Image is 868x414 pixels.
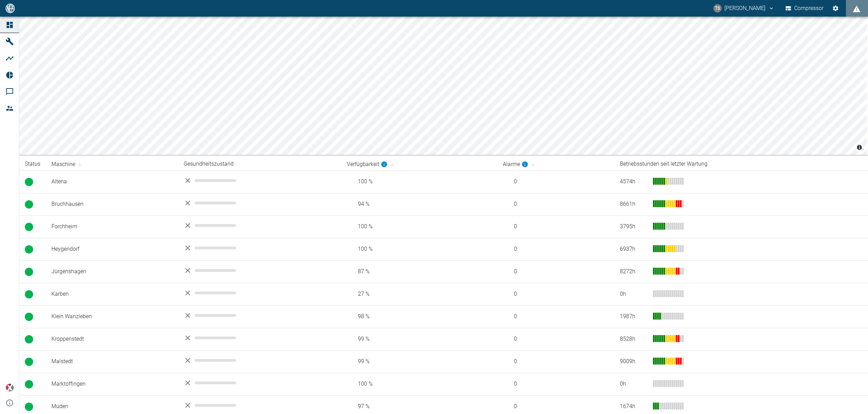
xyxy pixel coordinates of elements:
th: Status [19,158,46,171]
div: No data [184,266,336,275]
span: 100 % [347,223,492,231]
div: No data [184,244,336,252]
span: Betrieb [25,245,33,254]
div: 1674 h [620,403,647,411]
span: 99 % [347,358,492,366]
span: 100 % [347,178,492,186]
div: No data [184,311,336,320]
img: logo [5,3,16,13]
td: Forchheim [46,215,178,238]
span: 98 % [347,313,492,321]
div: No data [184,289,336,297]
span: 94 % [347,200,492,208]
div: TS [713,4,722,12]
div: 9009 h [620,358,647,366]
div: 6937 h [620,245,647,253]
span: Maschine [51,160,84,168]
th: Betriebsstunden seit letzter Wartung [614,158,868,171]
td: Jürgenshagen [46,260,178,283]
div: 1987 h [620,313,647,321]
span: 0 [503,313,609,321]
th: Gesundheitszustand [178,158,341,171]
div: berechnet für die letzten 7 Tage [503,160,528,168]
td: Marktoffingen [46,373,178,395]
span: Betrieb [25,335,33,343]
button: Compressor [784,2,825,15]
span: 0 [503,290,609,298]
div: 8528 h [620,335,647,343]
span: Betrieb [25,268,33,276]
span: Betrieb [25,290,33,298]
span: 27 % [347,290,492,298]
div: No data [184,356,336,365]
div: 0 h [620,290,647,298]
td: Kroppenstedt [46,328,178,350]
button: Einstellungen [829,2,842,15]
td: Bruchhausen [46,193,178,215]
div: No data [184,334,336,342]
span: 0 [503,380,609,388]
button: timo.streitbuerger@arcanum-energy.de [712,2,776,15]
span: 0 [503,245,609,253]
td: Heygendorf [46,238,178,260]
span: Betrieb [25,223,33,231]
span: Betrieb [25,200,33,209]
td: Malstedt [46,350,178,373]
div: 8661 h [620,200,647,208]
span: 0 [503,178,609,186]
span: 0 [503,403,609,411]
span: 0 [503,358,609,366]
span: Betrieb [25,178,33,186]
div: berechnet für die letzten 7 Tage [347,160,388,168]
span: 0 [503,200,609,208]
div: 8272 h [620,268,647,276]
span: 0 [503,335,609,343]
span: Betrieb [25,380,33,388]
span: 97 % [347,403,492,411]
img: Xplore Logo [6,384,14,392]
span: 100 % [347,380,492,388]
span: 99 % [347,335,492,343]
div: No data [184,199,336,207]
span: 0 [503,268,609,276]
div: 3795 h [620,223,647,231]
canvas: Map [19,17,867,155]
span: Betrieb [25,358,33,366]
div: No data [184,176,336,185]
div: No data [184,401,336,410]
div: No data [184,221,336,230]
span: 87 % [347,268,492,276]
td: Klein Wanzleben [46,305,178,328]
span: Betrieb [25,313,33,321]
td: Altena [46,171,178,193]
div: No data [184,379,336,387]
span: Betrieb [25,403,33,411]
div: 0 h [620,380,647,388]
span: 0 [503,223,609,231]
span: 100 % [347,245,492,253]
div: 4574 h [620,178,647,186]
td: Karben [46,283,178,305]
